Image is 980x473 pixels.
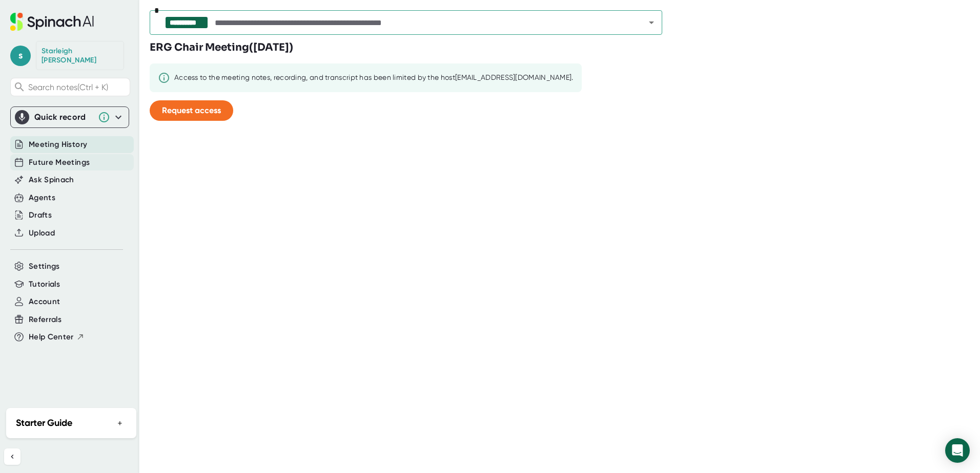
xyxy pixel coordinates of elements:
[113,416,127,431] button: +
[150,100,233,121] button: Request access
[29,331,74,343] span: Help Center
[162,105,221,115] span: Request access
[29,139,87,150] button: Meeting History
[16,416,72,430] h2: Starter Guide
[28,82,127,92] span: Search notes (Ctrl + K)
[15,107,125,127] div: Quick record
[644,15,659,30] button: Open
[29,209,52,221] button: Drafts
[29,174,74,186] button: Ask Spinach
[10,46,31,66] span: s
[29,331,85,343] button: Help Center
[150,40,293,55] h3: ERG Chair Meeting ( [DATE] )
[29,278,60,290] button: Tutorials
[29,227,55,239] button: Upload
[29,261,60,272] button: Settings
[945,438,970,463] div: Open Intercom Messenger
[29,157,90,168] button: Future Meetings
[34,112,93,122] div: Quick record
[42,47,118,64] div: Starleigh Hubbard
[29,296,60,308] button: Account
[4,448,21,465] button: Collapse sidebar
[29,192,55,204] button: Agents
[29,314,62,326] button: Referrals
[174,73,574,82] div: Access to the meeting notes, recording, and transcript has been limited by the host [EMAIL_ADDRES...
